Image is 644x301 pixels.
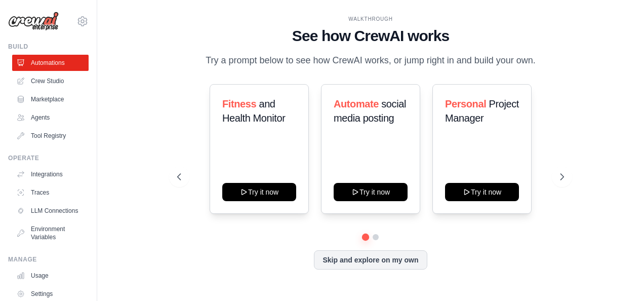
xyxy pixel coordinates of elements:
a: Usage [12,268,89,284]
a: Crew Studio [12,73,89,89]
a: Environment Variables [12,221,89,245]
div: Build [8,43,89,51]
a: Automations [12,55,89,71]
button: Try it now [334,183,408,201]
button: Try it now [445,183,519,201]
span: Fitness [222,98,256,109]
a: Integrations [12,166,89,182]
p: Try a prompt below to see how CrewAI works, or jump right in and build your own. [200,53,541,68]
a: Traces [12,184,89,201]
a: LLM Connections [12,203,89,219]
div: Operate [8,154,89,162]
div: Manage [8,255,89,264]
div: WALKTHROUGH [177,15,565,23]
span: Personal [445,98,486,109]
a: Agents [12,109,89,126]
button: Try it now [222,183,296,201]
span: social media posting [334,98,406,124]
h1: See how CrewAI works [177,27,565,45]
a: Marketplace [12,91,89,107]
span: Automate [334,98,379,109]
img: Logo [8,12,59,31]
a: Tool Registry [12,128,89,144]
button: Skip and explore on my own [314,250,427,270]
